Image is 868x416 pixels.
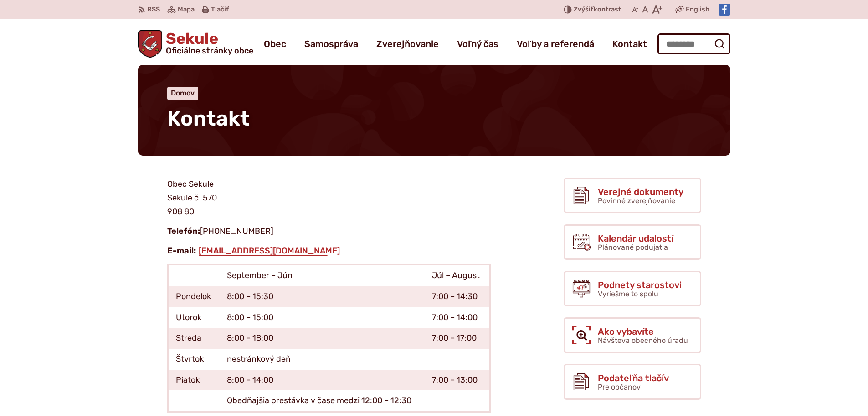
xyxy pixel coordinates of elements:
a: Ako vybavíte Návšteva obecného úradu [564,317,701,353]
span: Podnety starostovi [598,280,682,290]
a: Domov [171,89,195,97]
span: Kontakt [167,106,250,131]
a: Zverejňovanie [376,31,439,57]
span: Vyriešme to spolu [598,290,658,298]
span: Zvýšiť [574,5,594,13]
a: English [684,4,711,15]
a: Obec [264,31,286,57]
td: 8:00 – 15:00 [220,307,425,328]
span: RSS [147,4,160,15]
span: English [686,4,709,15]
span: kontrast [574,6,621,14]
img: Prejsť na domovskú stránku [138,30,163,58]
td: Utorok [168,307,220,328]
a: Verejné dokumenty Povinné zverejňovanie [564,178,701,213]
a: Podateľňa tlačív Pre občanov [564,364,701,400]
td: Streda [168,328,220,349]
span: Verejné dokumenty [598,187,683,197]
td: 8:00 – 15:30 [220,286,425,307]
strong: Telefón: [167,226,200,236]
span: Kalendár udalostí [598,233,673,243]
a: Samospráva [304,31,358,57]
span: Mapa [178,4,195,15]
span: Ako vybavíte [598,326,688,337]
p: [PHONE_NUMBER] [167,225,491,238]
td: 7:00 – 13:00 [425,370,490,391]
a: Kontakt [612,31,647,57]
a: [EMAIL_ADDRESS][DOMAIN_NAME] [198,246,341,256]
span: Pre občanov [598,383,641,391]
span: Návšteva obecného úradu [598,336,688,345]
span: Tlačiť [211,6,229,14]
span: Plánované podujatia [598,243,668,252]
span: Oficiálne stránky obce [166,47,253,55]
td: nestránkový deň [220,349,425,370]
td: 7:00 – 14:30 [425,286,490,307]
td: 7:00 – 14:00 [425,307,490,328]
a: Voľný čas [457,31,498,57]
img: Prejsť na Facebook stránku [719,4,730,16]
span: Povinné zverejňovanie [598,196,675,205]
strong: E-mail: [167,246,196,256]
span: Podateľňa tlačív [598,373,669,383]
td: 8:00 – 14:00 [220,370,425,391]
td: September – Jún [220,265,425,286]
span: Sekule [162,31,253,55]
a: Voľby a referendá [517,31,594,57]
p: Obec Sekule Sekule č. 570 908 80 [167,178,491,218]
td: Štvrtok [168,349,220,370]
td: 8:00 – 18:00 [220,328,425,349]
td: 7:00 – 17:00 [425,328,490,349]
a: Kalendár udalostí Plánované podujatia [564,224,701,260]
td: Pondelok [168,286,220,307]
a: Logo Sekule, prejsť na domovskú stránku. [138,30,254,58]
td: Obedňajšia prestávka v čase medzi 12:00 – 12:30 [220,390,425,412]
td: Piatok [168,370,220,391]
td: Júl – August [425,265,490,286]
a: Podnety starostovi Vyriešme to spolu [564,271,701,306]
